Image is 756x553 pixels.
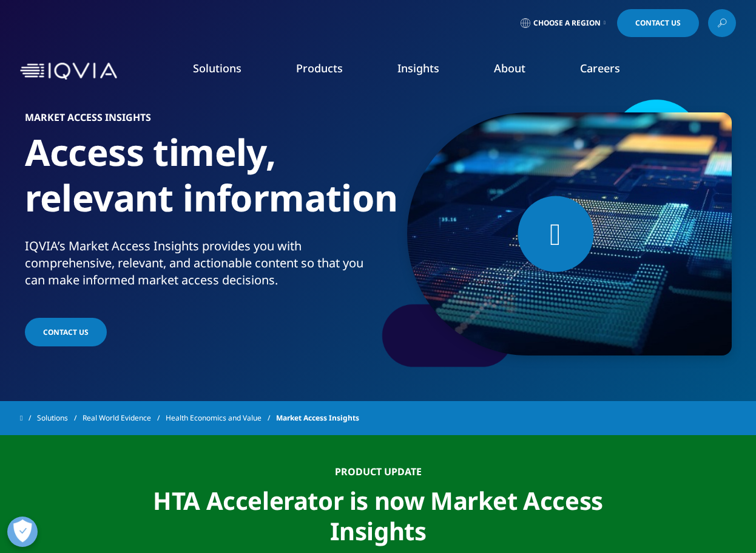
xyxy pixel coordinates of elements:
[25,318,107,346] a: CONTACT US
[144,465,612,478] div: Product update
[83,407,166,429] a: Real World Evidence
[25,112,374,129] h6: Market Access Insights
[494,61,525,75] a: About
[7,517,38,547] button: Open Preferences
[122,43,736,100] nav: Primary
[276,407,359,429] span: Market Access Insights
[635,19,681,27] span: Contact Us
[25,238,374,296] p: IQVIA’s Market Access Insights provides you with comprehensive, relevant, and actionable content ...
[193,61,241,75] a: Solutions
[580,61,620,75] a: Careers
[43,327,89,337] span: CONTACT US
[397,61,439,75] a: Insights
[144,478,612,546] div: HTA Accelerator is now Market Access Insights
[25,129,374,238] h1: Access timely, relevant information
[166,407,276,429] a: Health Economics and Value
[296,61,343,75] a: Products
[20,63,117,80] img: IQVIA Healthcare Information Technology and Pharma Clinical Research Company
[617,9,699,37] a: Contact Us
[533,18,601,28] span: Choose a Region
[37,407,83,429] a: Solutions
[407,112,732,355] img: 2695_big-data-binary-code-concept-interconnected-blocks-of-data.jpg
